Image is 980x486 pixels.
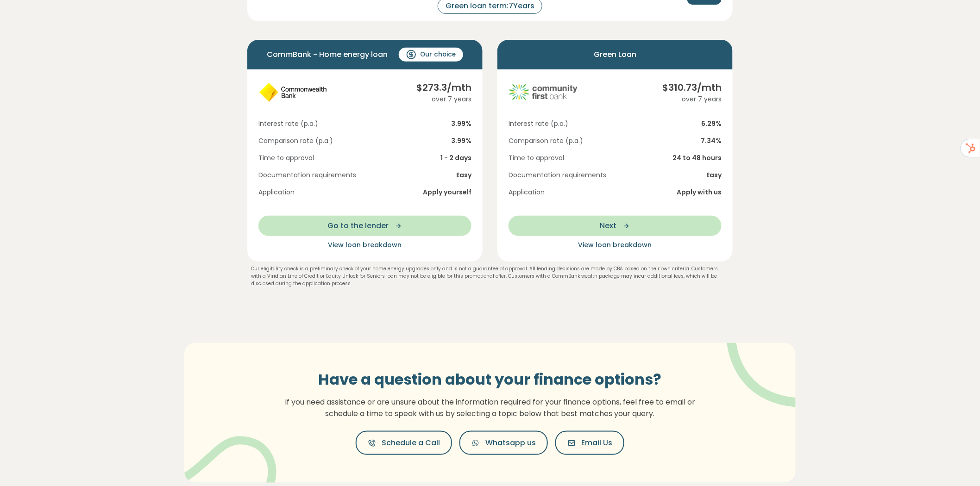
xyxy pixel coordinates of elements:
span: Apply yourself [423,187,471,197]
span: 3.99 % [451,136,471,146]
div: over 7 years [416,94,471,104]
span: Interest rate (p.a.) [258,119,318,129]
button: View loan breakdown [509,240,722,250]
button: Go to the lender [258,216,471,236]
span: 3.99 % [451,119,471,129]
img: cba logo [258,81,328,104]
iframe: Chat Widget [934,442,980,486]
span: Next [600,220,616,231]
p: If you need assistance or are unsure about the information required for your finance options, fee... [279,396,701,420]
div: $ 310.73 /mth [662,81,722,94]
img: vector [703,318,823,408]
span: Comparison rate (p.a.) [258,136,333,146]
h3: Have a question about your finance options? [279,371,701,388]
span: Interest rate (p.a.) [509,119,568,129]
span: Application [258,187,295,197]
span: Green Loan [594,47,636,62]
span: View loan breakdown [578,240,652,249]
span: Time to approval [258,153,314,163]
span: Schedule a Call [382,437,440,449]
div: over 7 years [662,94,722,104]
button: View loan breakdown [258,240,471,250]
span: Go to the lender [327,220,389,231]
button: Schedule a Call [356,431,452,455]
button: Whatsapp us [459,431,548,455]
span: View loan breakdown [328,240,402,249]
span: CommBank - Home energy loan [267,47,388,62]
button: Email Us [555,431,624,455]
div: $ 273.3 /mth [416,81,471,94]
span: Time to approval [509,153,564,163]
img: community-first logo [509,81,578,104]
span: 7.34 % [701,136,722,146]
span: Easy [456,170,471,180]
button: Next [509,216,722,236]
span: 6.29 % [701,119,722,129]
span: Whatsapp us [485,437,536,449]
span: Documentation requirements [258,170,356,180]
span: Our choice [420,50,456,59]
span: 1 - 2 days [440,153,471,163]
span: 24 to 48 hours [672,153,722,163]
span: Application [509,187,545,197]
p: Our eligibility check is a preliminary check of your home energy upgrades only and is not a guara... [251,265,729,287]
span: Email Us [581,437,612,449]
span: Easy [706,170,722,180]
span: Comparison rate (p.a.) [509,136,583,146]
span: Apply with us [677,187,722,197]
span: Documentation requirements [509,170,606,180]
